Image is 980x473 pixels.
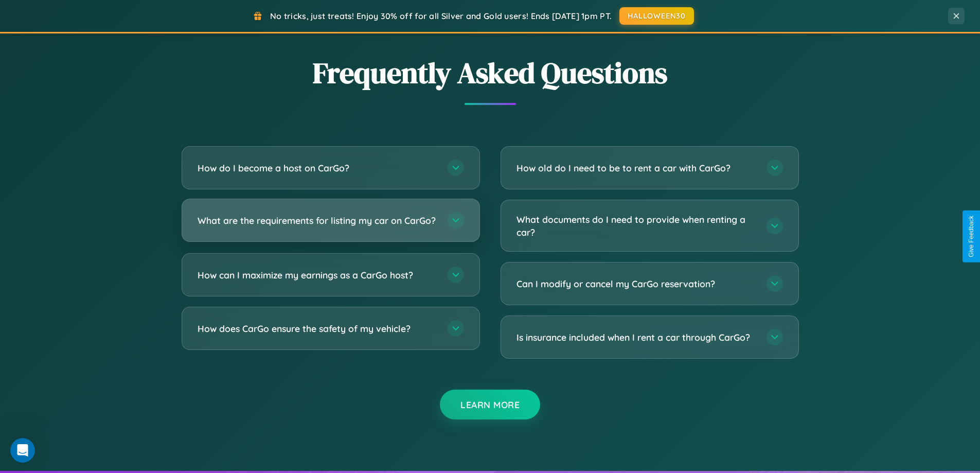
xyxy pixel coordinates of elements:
h3: Is insurance included when I rent a car through CarGo? [516,331,756,344]
h3: What are the requirements for listing my car on CarGo? [198,214,437,227]
span: No tricks, just treats! Enjoy 30% off for all Silver and Gold users! Ends [DATE] 1pm PT. [270,11,612,21]
h3: How does CarGo ensure the safety of my vehicle? [198,322,437,335]
h3: How do I become a host on CarGo? [198,162,437,174]
div: Give Feedback [968,216,975,257]
button: Learn More [440,390,540,419]
h3: How old do I need to be to rent a car with CarGo? [516,162,756,174]
h3: What documents do I need to provide when renting a car? [516,213,756,238]
h3: How can I maximize my earnings as a CarGo host? [198,269,437,282]
h3: Can I modify or cancel my CarGo reservation? [516,277,756,290]
h2: Frequently Asked Questions [182,53,799,93]
button: HALLOWEEN30 [619,7,694,25]
iframe: Intercom live chat [10,438,35,463]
